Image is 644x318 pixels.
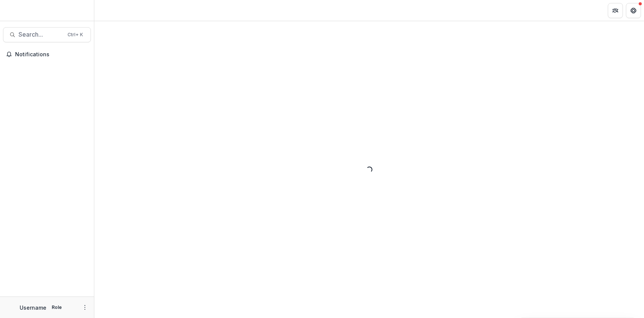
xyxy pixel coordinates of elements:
[3,27,91,42] button: Search...
[15,51,88,58] span: Notifications
[626,3,641,18] button: Get Help
[80,303,89,312] button: More
[20,304,46,312] p: Username
[49,304,64,311] p: Role
[66,31,85,39] div: Ctrl + K
[3,48,91,60] button: Notifications
[18,31,63,38] span: Search...
[608,3,623,18] button: Partners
